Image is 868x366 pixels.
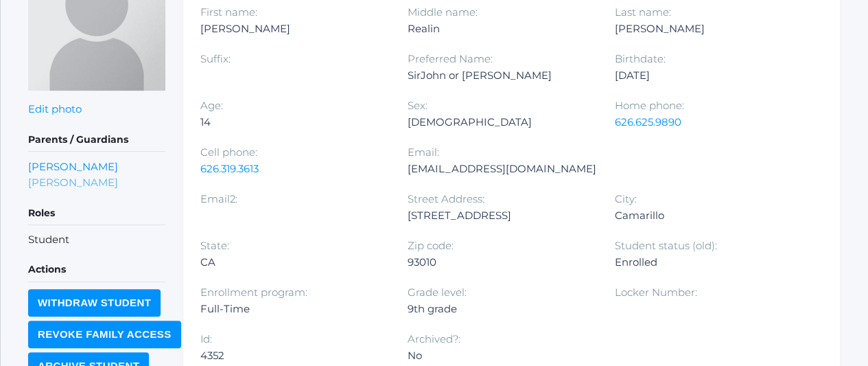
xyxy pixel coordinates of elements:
div: 14 [200,114,387,130]
div: [EMAIL_ADDRESS][DOMAIN_NAME] [408,161,596,177]
div: Full-Time [200,301,387,317]
label: Locker Number: [615,286,697,299]
div: CA [200,254,387,271]
label: Birthdate: [615,52,666,65]
div: Realin [408,21,594,37]
div: Enrolled [615,254,801,271]
input: Withdraw Student [28,289,161,317]
div: 93010 [408,254,594,271]
label: Sex: [408,99,427,112]
label: Cell phone: [200,146,257,159]
label: Email2: [200,192,237,205]
label: Archived?: [408,332,460,345]
label: Suffix: [200,52,231,65]
label: Grade level: [408,286,467,299]
div: [STREET_ADDRESS] [408,207,594,224]
label: Enrollment program: [200,286,307,299]
li: Student [28,232,165,248]
div: [PERSON_NAME] [615,21,801,37]
input: Revoke Family Access [28,321,181,348]
a: Edit photo [28,102,82,115]
div: 9th grade [408,301,594,317]
a: [PERSON_NAME] [28,160,118,173]
label: First name: [200,5,257,19]
h5: Roles [28,202,165,225]
label: Id: [200,332,212,345]
div: 4352 [200,347,387,364]
label: Last name: [615,5,671,19]
div: No [408,347,594,364]
div: [PERSON_NAME] [200,21,387,37]
a: 626.319.3613 [200,162,259,175]
div: [DATE] [615,67,801,84]
h5: Actions [28,258,165,282]
label: Preferred Name: [408,52,493,65]
div: [DEMOGRAPHIC_DATA] [408,114,594,130]
div: SirJohn or [PERSON_NAME] [408,67,594,84]
label: Street Address: [408,192,484,205]
label: Middle name: [408,5,478,19]
a: [PERSON_NAME] [28,176,118,189]
label: Email: [408,146,439,159]
label: Zip code: [408,239,454,252]
label: City: [615,192,637,205]
a: 626.625.9890 [615,115,681,128]
label: State: [200,239,229,252]
label: Home phone: [615,99,684,112]
label: Age: [200,99,223,112]
label: Student status (old): [615,239,717,252]
div: Camarillo [615,207,801,224]
h5: Parents / Guardians [28,128,165,152]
